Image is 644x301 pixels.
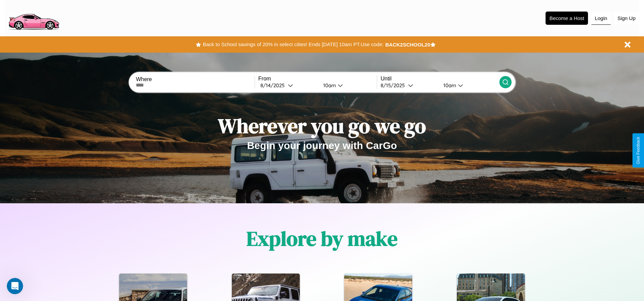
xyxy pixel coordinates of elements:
div: 10am [320,82,338,89]
button: 10am [438,82,499,89]
img: logo [5,3,62,32]
button: Become a Host [546,12,588,25]
iframe: Intercom live chat [7,278,23,294]
div: Give Feedback [636,137,641,164]
h1: Explore by make [246,225,398,252]
button: Back to School savings of 20% in select cities! Ends [DATE] 10am PT.Use code: [201,40,385,49]
button: 10am [318,82,377,89]
button: Login [591,12,611,25]
label: Until [381,76,499,82]
button: 8/14/2025 [258,82,318,89]
div: 8 / 14 / 2025 [260,82,288,89]
button: Sign Up [614,12,639,24]
div: 8 / 15 / 2025 [381,82,408,89]
b: BACK2SCHOOL20 [385,42,430,48]
div: 10am [440,82,458,89]
label: From [258,76,377,82]
label: Where [136,76,254,82]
